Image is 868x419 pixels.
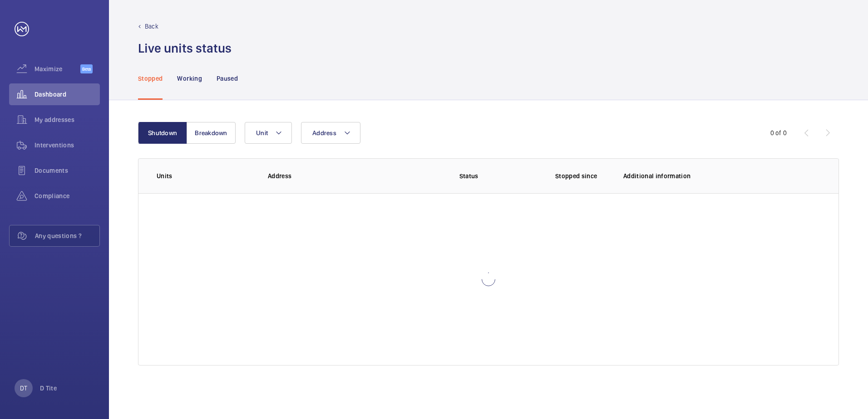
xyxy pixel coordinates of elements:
[312,129,336,136] span: Address
[138,40,232,57] h1: Live units status
[35,231,99,240] span: Any questions ?
[40,384,57,393] p: D Tite
[623,171,820,180] p: Additional information
[80,64,93,73] span: Beta
[217,74,238,83] p: Paused
[268,171,397,180] p: Address
[35,90,100,99] span: Dashboard
[245,122,292,144] button: Unit
[35,64,80,73] span: Maximize
[157,171,253,180] p: Units
[35,191,100,200] span: Compliance
[301,122,360,144] button: Address
[403,171,534,180] p: Status
[145,22,158,31] p: Back
[138,74,163,83] p: Stopped
[187,122,236,144] button: Breakdown
[177,74,202,83] p: Working
[555,171,609,180] p: Stopped since
[35,141,100,150] span: Interventions
[256,129,268,136] span: Unit
[35,115,100,124] span: My addresses
[20,384,27,393] p: DT
[35,166,100,175] span: Documents
[770,128,787,137] div: 0 of 0
[138,122,187,144] button: Shutdown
